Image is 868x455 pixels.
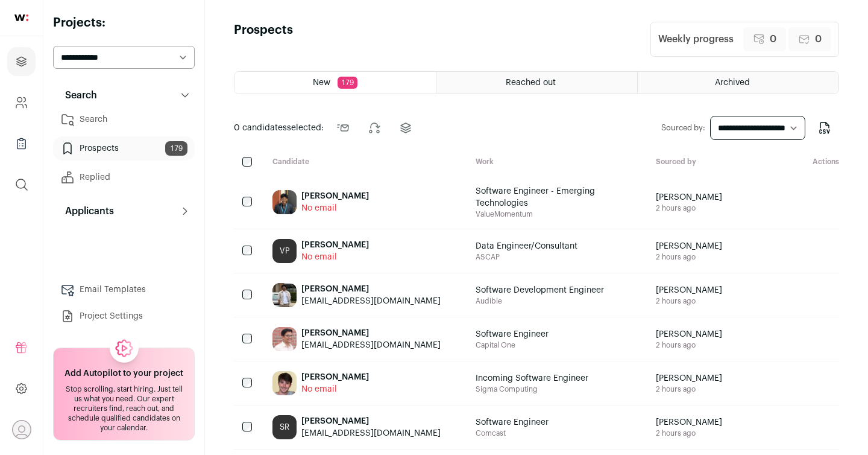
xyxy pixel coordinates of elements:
[658,32,734,46] div: Weekly progress
[301,239,369,251] div: [PERSON_NAME]
[61,384,187,433] div: Stop scrolling, start hiring. Just tell us what you need. Our expert recruiters find, reach out, ...
[272,415,297,439] div: SR
[301,190,369,202] div: [PERSON_NAME]
[53,136,195,161] a: Prospects179
[301,339,441,351] div: [EMAIL_ADDRESS][DOMAIN_NAME]
[656,191,722,203] span: [PERSON_NAME]
[770,32,776,46] span: 0
[646,157,747,168] div: Sourced by
[656,284,722,296] span: [PERSON_NAME]
[476,252,577,262] span: ASCAP
[301,371,369,383] div: [PERSON_NAME]
[53,199,195,223] button: Applicants
[476,284,604,296] span: Software Development Engineer
[301,251,369,263] div: No email
[313,78,330,87] span: New
[815,32,822,46] span: 0
[338,77,357,89] span: 179
[476,416,549,428] span: Software Engineer
[7,47,36,76] a: Projects
[436,72,637,94] a: Reached out
[476,296,604,306] span: Audible
[58,204,114,218] p: Applicants
[476,328,549,340] span: Software Engineer
[7,129,36,158] a: Company Lists
[301,383,369,395] div: No email
[656,240,722,252] span: [PERSON_NAME]
[656,428,722,438] span: 2 hours ago
[12,420,31,439] button: Open dropdown
[272,371,297,395] img: bf982232e52e684392efd24ad7aa7f5876533df4a7f0fcf019e2dad44b60c84e
[656,252,722,262] span: 2 hours ago
[656,340,722,350] span: 2 hours ago
[506,78,556,87] span: Reached out
[656,372,722,384] span: [PERSON_NAME]
[715,78,750,87] span: Archived
[53,83,195,107] button: Search
[7,88,36,117] a: Company and ATS Settings
[272,239,297,263] div: VP
[53,165,195,189] a: Replied
[272,283,297,307] img: 5ae8e48305997b9b38d562da62812bc1b1443a5de0a2d2d5970bd2c9dfd7dc91.jpg
[476,372,588,384] span: Incoming Software Engineer
[53,304,195,328] a: Project Settings
[466,157,646,168] div: Work
[301,427,441,439] div: [EMAIL_ADDRESS][DOMAIN_NAME]
[53,278,195,302] a: Email Templates
[656,203,722,213] span: 2 hours ago
[272,327,297,351] img: b5048fb5e886916e20ec6d3670fd559149496506aa0e03bc03155638d3b59adc
[656,328,722,340] span: [PERSON_NAME]
[476,240,577,252] span: Data Engineer/Consultant
[747,157,839,168] div: Actions
[476,428,549,438] span: Comcast
[476,185,620,209] span: Software Engineer - Emerging Technologies
[476,340,549,350] span: Capital One
[272,190,297,214] img: 904dcb666753cf37e238ddf7e0ea1bf04accce74cc096364e6d6362e7b0044b1
[656,296,722,306] span: 2 hours ago
[301,202,369,214] div: No email
[14,14,28,21] img: wellfound-shorthand-0d5821cbd27db2630d0214b213865d53afaa358527fdda9d0ea32b1df1b89c2c.svg
[234,124,287,132] span: 0 candidates
[64,367,183,380] h2: Add Autopilot to your project
[301,295,441,307] div: [EMAIL_ADDRESS][DOMAIN_NAME]
[53,14,195,31] h2: Projects:
[638,72,838,94] a: Archived
[301,415,441,427] div: [PERSON_NAME]
[234,122,324,134] span: selected:
[656,416,722,428] span: [PERSON_NAME]
[656,384,722,394] span: 2 hours ago
[476,209,620,219] span: ValueMomentum
[263,157,466,168] div: Candidate
[661,123,705,133] label: Sourced by:
[476,384,588,394] span: Sigma Computing
[165,141,187,156] span: 179
[234,22,293,57] h1: Prospects
[301,283,441,295] div: [PERSON_NAME]
[53,348,195,441] a: Add Autopilot to your project Stop scrolling, start hiring. Just tell us what you need. Our exper...
[53,107,195,132] a: Search
[58,88,97,103] p: Search
[810,113,839,142] button: Export to CSV
[301,327,441,339] div: [PERSON_NAME]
